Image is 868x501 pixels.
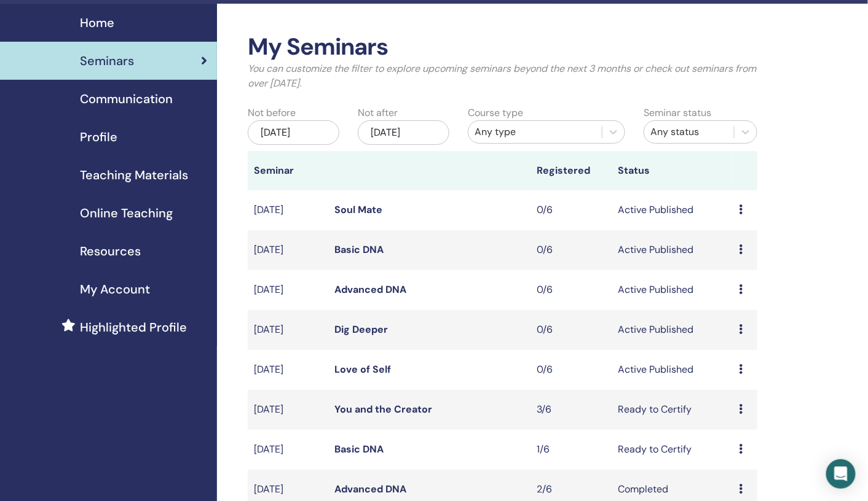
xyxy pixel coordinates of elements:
[80,90,173,108] span: Communication
[612,390,733,430] td: Ready to Certify
[335,363,392,376] a: Love of Self
[612,430,733,470] td: Ready to Certify
[531,151,612,190] th: Registered
[612,230,733,270] td: Active Published
[80,166,188,184] span: Teaching Materials
[531,310,612,350] td: 0/6
[335,243,384,256] a: Basic DNA
[248,230,329,270] td: [DATE]
[531,390,612,430] td: 3/6
[468,106,523,120] label: Course type
[826,459,856,489] div: Open Intercom Messenger
[335,323,389,336] a: Dig Deeper
[80,318,187,336] span: Highlighted Profile
[248,33,757,61] h2: My Seminars
[248,151,329,190] th: Seminar
[531,190,612,230] td: 0/6
[248,430,329,470] td: [DATE]
[612,310,733,350] td: Active Published
[335,403,433,416] a: You and the Creator
[358,120,449,145] div: [DATE]
[531,430,612,470] td: 1/6
[80,242,141,260] span: Resources
[80,128,117,146] span: Profile
[248,310,329,350] td: [DATE]
[248,120,339,145] div: [DATE]
[475,125,596,139] div: Any type
[644,106,711,120] label: Seminar status
[80,280,150,298] span: My Account
[612,350,733,390] td: Active Published
[531,350,612,390] td: 0/6
[612,270,733,310] td: Active Published
[335,203,383,216] a: Soul Mate
[248,106,296,120] label: Not before
[612,151,733,190] th: Status
[80,14,114,32] span: Home
[612,190,733,230] td: Active Published
[80,52,134,70] span: Seminars
[80,204,173,222] span: Online Teaching
[335,443,384,456] a: Basic DNA
[248,350,329,390] td: [DATE]
[335,283,407,296] a: Advanced DNA
[358,106,398,120] label: Not after
[248,61,757,91] p: You can customize the filter to explore upcoming seminars beyond the next 3 months or check out s...
[531,230,612,270] td: 0/6
[248,270,329,310] td: [DATE]
[248,390,329,430] td: [DATE]
[248,190,329,230] td: [DATE]
[335,483,407,495] a: Advanced DNA
[531,270,612,310] td: 0/6
[650,125,728,139] div: Any status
